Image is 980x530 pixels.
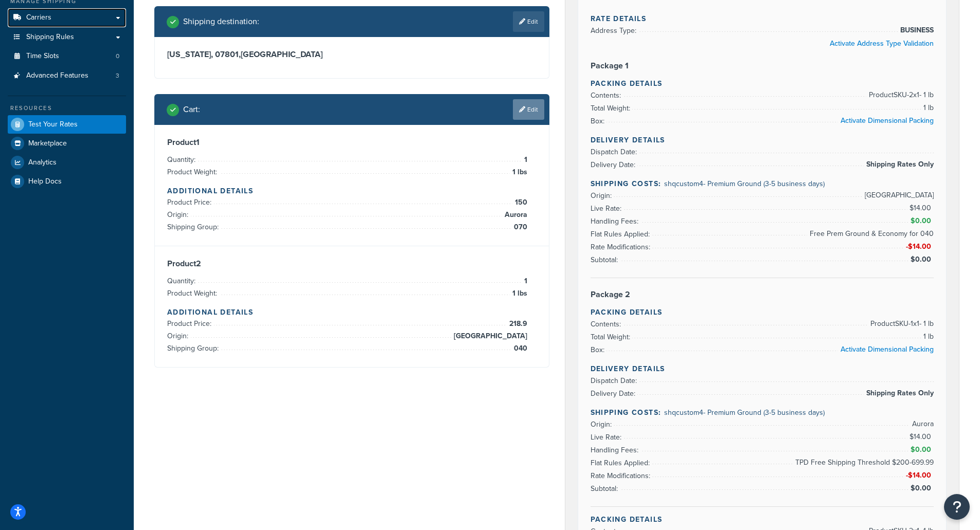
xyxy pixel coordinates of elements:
li: Time Slots [8,47,126,66]
span: Test Your Rates [28,120,78,129]
h4: Shipping Costs: [591,407,934,418]
h4: Additional Details [167,186,537,196]
span: 1 lb [921,102,934,114]
span: Total Weight: [591,103,633,114]
h3: Product 2 [167,259,537,269]
a: Activate Dimensional Packing [841,344,934,355]
span: Origin: [591,419,614,430]
a: Edit [513,99,544,120]
li: Advanced Features [8,66,126,85]
span: Live Rate: [591,432,624,443]
span: Shipping Rates Only [864,158,934,171]
span: shqcustom4 - Premium Ground (3-5 business days) [664,407,825,418]
a: Edit [513,11,544,32]
span: Analytics [28,158,57,167]
a: Activate Dimensional Packing [841,115,934,126]
span: Aurora [502,209,527,221]
h3: [US_STATE], 07801 , [GEOGRAPHIC_DATA] [167,49,537,60]
span: Shipping Rates Only [864,387,934,399]
li: Carriers [8,8,126,27]
span: Handling Fees: [591,216,641,227]
a: Shipping Rules [8,28,126,47]
h3: Product 1 [167,137,537,148]
h4: Rate Details [591,13,934,24]
span: Time Slots [26,52,59,61]
span: Product Weight: [167,288,220,299]
span: 1 lbs [510,166,527,178]
span: Shipping Group: [167,222,221,232]
span: Aurora [910,418,934,430]
span: Origin: [167,331,191,341]
span: Product Price: [167,318,214,329]
span: BUSINESS [898,24,934,36]
span: 218.9 [507,318,527,330]
h3: Package 1 [591,61,934,71]
span: Address Type: [591,25,639,36]
a: Help Docs [8,172,126,191]
span: Shipping Rules [26,33,74,42]
span: Product Price: [167,197,214,208]
span: Quantity: [167,154,198,165]
span: Handling Fees: [591,445,641,455]
span: Delivery Date: [591,388,638,399]
span: Dispatch Date: [591,375,639,386]
span: Subtotal: [591,483,620,494]
span: 150 [512,196,527,209]
h2: Cart : [183,105,200,114]
span: Rate Modifications: [591,470,653,481]
h4: Shipping Costs: [591,178,934,189]
span: Rate Modifications: [591,242,653,252]
h4: Additional Details [167,307,537,318]
a: Test Your Rates [8,115,126,134]
h2: Shipping destination : [183,17,259,26]
a: Marketplace [8,134,126,153]
a: Analytics [8,153,126,172]
span: Product SKU-1 x 1 - 1 lb [868,318,934,330]
span: -$14.00 [906,470,934,481]
span: $14.00 [910,431,934,442]
h4: Delivery Details [591,363,934,374]
span: Flat Rules Applied: [591,458,652,468]
span: Delivery Date: [591,159,638,170]
span: Advanced Features [26,71,88,80]
span: Help Docs [28,177,62,186]
span: Marketplace [28,139,67,148]
span: $0.00 [911,215,934,226]
span: $0.00 [911,444,934,455]
h4: Delivery Details [591,135,934,145]
span: TPD Free Shipping Threshold $200-699.99 [793,456,934,469]
h4: Packing Details [591,307,934,318]
span: shqcustom4 - Premium Ground (3-5 business days) [664,178,825,189]
span: 1 lbs [510,287,527,300]
span: 070 [511,221,527,233]
span: $14.00 [910,203,934,213]
span: [GEOGRAPHIC_DATA] [862,189,934,202]
span: Free Prem Ground & Economy for 040 [807,228,934,240]
span: 1 [522,154,527,166]
a: Activate Address Type Validation [830,38,934,49]
span: $0.00 [911,254,934,265]
span: Dispatch Date: [591,147,639,157]
span: Carriers [26,13,51,22]
span: 0 [116,52,119,61]
h3: Package 2 [591,289,934,300]
span: Box: [591,344,607,355]
span: [GEOGRAPHIC_DATA] [451,330,527,342]
span: Quantity: [167,276,198,286]
span: Origin: [167,209,191,220]
span: Contents: [591,319,623,330]
span: Flat Rules Applied: [591,229,652,240]
h4: Packing Details [591,514,934,525]
span: 040 [511,342,527,355]
span: Box: [591,116,607,126]
span: 3 [116,71,119,80]
span: Total Weight: [591,332,633,342]
a: Time Slots0 [8,47,126,66]
span: 1 lb [921,331,934,343]
a: Advanced Features3 [8,66,126,85]
span: Product SKU-2 x 1 - 1 lb [866,89,934,101]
